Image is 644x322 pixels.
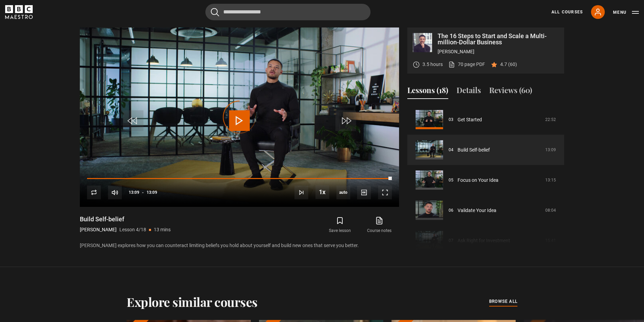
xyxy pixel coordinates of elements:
video-js: Video Player [80,27,399,207]
a: Validate Your Idea [458,207,496,214]
a: Focus on Your Idea [458,177,498,184]
button: Save lesson [320,215,359,235]
button: Captions [357,186,371,199]
button: Next Lesson [294,186,308,199]
a: Get Started [458,116,482,123]
button: Toggle navigation [613,9,639,16]
p: The 16 Steps to Start and Scale a Multi-million-Dollar Business [438,33,559,45]
h1: Build Self-belief [80,215,171,223]
button: Reviews (60) [489,85,532,99]
span: auto [336,186,350,199]
p: 4.7 (60) [500,61,517,68]
button: Mute [108,186,122,199]
span: 13:09 [147,186,157,199]
h2: Explore similar courses [127,295,258,309]
span: - [142,190,144,195]
a: browse all [489,298,517,306]
input: Search [205,4,371,20]
p: [PERSON_NAME] explores how you can counteract limiting beliefs you hold about yourself and build ... [80,242,399,249]
a: 70 page PDF [448,61,485,68]
svg: BBC Maestro [5,5,33,19]
button: Details [457,85,481,99]
p: 13 mins [154,226,171,233]
p: [PERSON_NAME] [438,48,559,55]
p: Lesson 4/18 [119,226,146,233]
a: All Courses [551,9,583,15]
a: Course notes [360,215,399,235]
span: browse all [489,298,517,305]
button: Playback Rate [315,185,329,199]
button: Lessons (18) [407,85,448,99]
div: Current quality: 1080p [336,186,350,199]
a: Build Self-belief [458,146,490,154]
p: 3.5 hours [422,61,443,68]
button: Replay [87,186,101,199]
button: Fullscreen [378,186,392,199]
p: [PERSON_NAME] [80,226,117,233]
span: 13:09 [129,186,139,199]
div: Progress Bar [87,178,392,179]
button: Submit the search query [211,8,219,16]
